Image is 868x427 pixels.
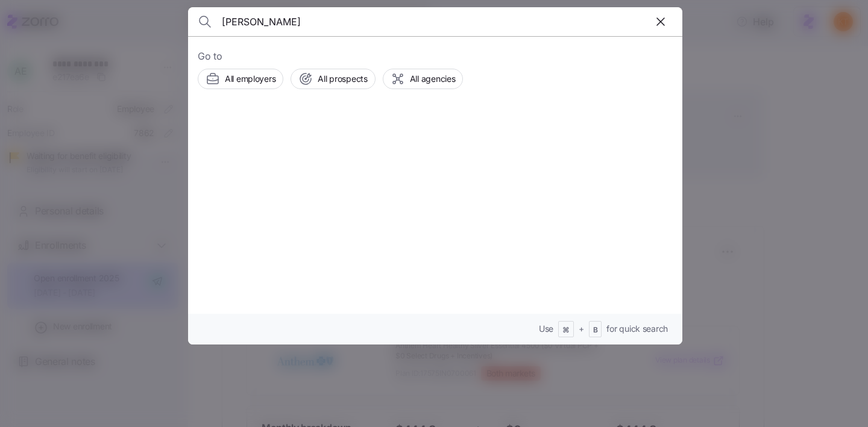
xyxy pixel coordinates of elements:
span: Go to [198,49,673,64]
button: All employers [198,69,283,89]
span: B [593,325,598,335]
span: All prospects [318,73,367,85]
span: for quick search [606,323,668,335]
span: All agencies [410,73,456,85]
span: Use [539,323,553,335]
span: ⌘ [562,325,570,335]
button: All agencies [383,69,464,89]
button: All prospects [291,69,375,89]
span: + [579,323,584,335]
span: All employers [225,73,275,85]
